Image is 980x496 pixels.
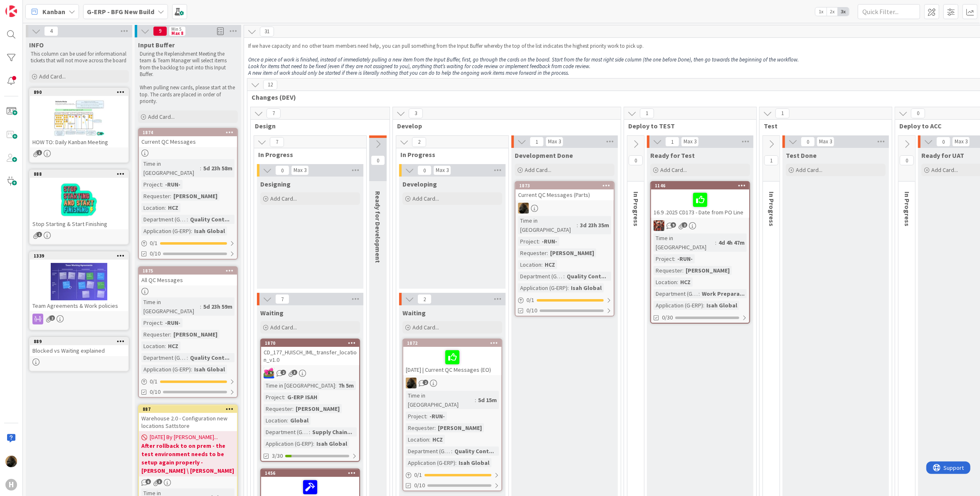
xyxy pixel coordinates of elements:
[406,447,451,456] div: Department (G-ERP)
[284,393,285,402] span: :
[141,203,165,212] div: Location
[30,345,128,356] div: Blocked vs Waiting explained
[336,381,356,390] div: 7h 5m
[654,277,677,287] div: Location
[166,203,180,212] div: HCZ
[516,182,614,189] div: 1873
[192,365,227,374] div: Isah Global
[700,289,747,298] div: Work Prepara...
[515,151,573,160] span: Development Done
[139,267,237,275] div: 1875
[403,378,501,388] div: ND
[261,339,359,365] div: 1870CD_177_HUISCH_IML_transfer_location_v1.0
[457,458,491,467] div: Isah Global
[260,309,284,317] span: Waiting
[516,182,614,200] div: 1873Current QC Messages (Parts)
[264,393,284,402] div: Project
[141,341,165,351] div: Location
[403,347,501,375] div: [DATE] | Current QC Messages (EO)
[827,7,838,16] span: 2x
[671,222,676,228] span: 9
[141,353,187,362] div: Department (G-ERP)
[406,412,426,421] div: Project
[270,195,297,202] span: Add Card...
[335,381,336,390] span: :
[911,108,925,118] span: 0
[417,165,432,175] span: 0
[44,26,58,36] span: 4
[200,164,201,173] span: :
[406,378,417,388] img: ND
[143,130,237,135] div: 1874
[565,272,608,281] div: Quality Cont...
[188,215,232,224] div: Quality Cont...
[264,427,309,437] div: Department (G-ERP)
[660,166,687,174] span: Add Card...
[903,192,911,226] span: In Progress
[436,168,449,172] div: Max 3
[191,365,192,374] span: :
[518,283,568,292] div: Application (G-ERP)
[5,456,17,467] img: ND
[270,324,297,331] span: Add Card...
[139,136,237,147] div: Current QC Messages
[400,150,498,159] span: In Progress
[665,137,679,147] span: 1
[30,137,128,147] div: HOW TO: Daily Kanban Meeting
[150,433,218,442] span: [DATE] By [PERSON_NAME]...
[654,301,703,310] div: Application (G-ERP)
[275,294,289,304] span: 7
[267,108,281,118] span: 7
[294,168,306,172] div: Max 3
[143,406,237,412] div: 887
[265,340,359,346] div: 1870
[628,122,746,130] span: Deploy to TEST
[285,393,319,402] div: G-ERP ISAH
[139,238,237,248] div: 0/1
[264,404,292,413] div: Requester
[430,435,445,444] div: HCZ
[403,339,501,375] div: 1872[DATE] | Current QC Messages (EO)
[629,155,643,165] span: 0
[260,339,360,462] a: 1870CD_177_HUISCH_IML_transfer_location_v1.0JKTime in [GEOGRAPHIC_DATA]:7h 5mProject:G-ERP ISAHRe...
[146,479,151,484] span: 6
[171,192,220,201] div: [PERSON_NAME]
[548,248,596,258] div: [PERSON_NAME]
[436,423,484,432] div: [PERSON_NAME]
[294,404,342,413] div: [PERSON_NAME]
[162,318,163,327] span: :
[699,289,700,298] span: :
[764,155,778,165] span: 1
[29,88,129,163] a: 890HOW TO: Daily Kanban Meeting
[786,151,817,160] span: Test Done
[650,181,750,324] a: 114616.9 .2025 CD173 - Date from PO LineJKTime in [GEOGRAPHIC_DATA]:4d 4h 47mProject:-RUN-Request...
[139,129,237,136] div: 1874
[139,275,237,285] div: All QC Messages
[31,51,127,64] p: This column can be used for informational tickets that will not move across the board
[30,170,128,229] div: 888Stop Starting & Start Finishing
[37,232,42,237] span: 1
[261,469,359,477] div: 1456
[541,260,543,269] span: :
[651,220,749,231] div: JK
[17,1,38,11] span: Support
[684,266,732,275] div: [PERSON_NAME]
[703,301,704,310] span: :
[281,370,286,375] span: 2
[654,233,715,252] div: Time in [GEOGRAPHIC_DATA]
[288,416,311,425] div: Global
[548,140,561,144] div: Max 3
[526,306,537,315] span: 0/10
[526,296,534,304] span: 0 / 1
[49,315,55,321] span: 2
[310,427,354,437] div: Supply Chain...
[314,439,349,448] div: Isah Global
[838,7,849,16] span: 3x
[5,5,17,17] img: Visit kanbanzone.com
[30,300,128,311] div: Team Agreements & Work policies
[452,447,496,456] div: Quality Cont...
[170,192,171,201] span: :
[34,89,128,95] div: 890
[715,238,716,247] span: :
[141,330,170,339] div: Requester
